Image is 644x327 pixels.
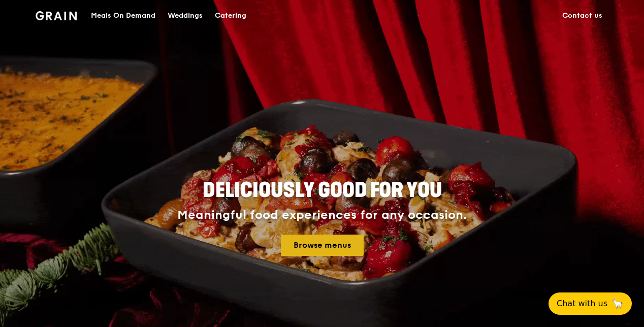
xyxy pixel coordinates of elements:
span: 🦙 [611,298,624,310]
div: Catering [215,1,246,31]
a: Contact us [556,1,608,31]
a: Browse menus [281,235,364,256]
div: Weddings [168,1,203,31]
img: Grain [36,11,77,20]
a: Weddings [162,1,209,31]
span: Deliciously good for you [203,178,442,203]
button: Chat with us🦙 [549,292,632,315]
div: Meals On Demand [91,1,155,31]
span: Chat with us [557,298,607,310]
a: Catering [209,1,252,31]
div: Meaningful food experiences for any occasion. [139,208,505,222]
